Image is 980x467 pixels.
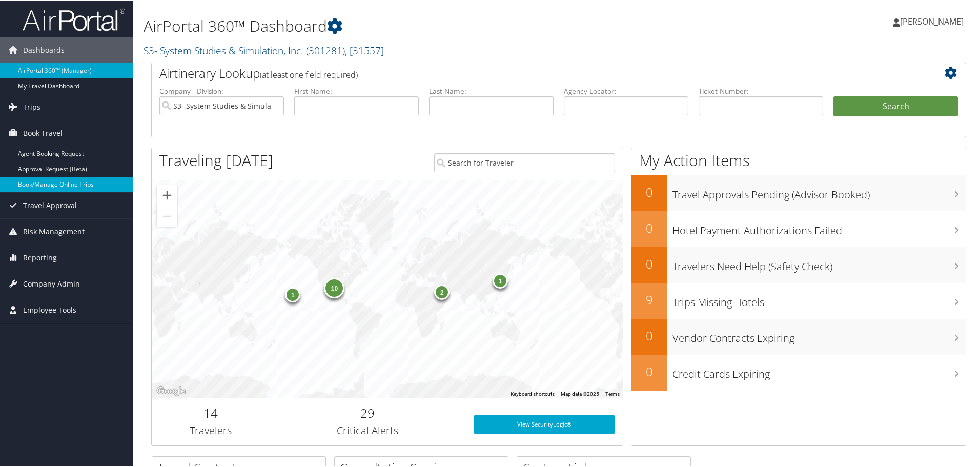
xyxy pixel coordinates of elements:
button: Zoom out [157,205,177,226]
a: Terms (opens in new tab) [605,390,620,396]
a: 0Credit Cards Expiring [631,354,966,390]
label: Agency Locator: [564,85,688,95]
a: 0Travelers Need Help (Safety Check) [631,246,966,282]
h1: My Action Items [631,149,966,170]
div: 1 [492,272,507,288]
input: Search for Traveler [434,152,615,171]
a: 0Hotel Payment Authorizations Failed [631,210,966,246]
a: 0Travel Approvals Pending (Advisor Booked) [631,174,966,210]
h1: Traveling [DATE] [159,149,273,170]
h2: 0 [631,326,667,343]
label: Ticket Number: [699,85,823,95]
h1: AirPortal 360™ Dashboard [144,14,697,36]
span: , [ 31557 ] [345,43,384,56]
div: 1 [285,286,300,301]
img: airportal-logo.png [23,7,125,31]
label: Company - Division: [159,85,284,95]
h3: Credit Cards Expiring [672,361,966,380]
a: [PERSON_NAME] [893,5,974,36]
span: (at least one field required) [260,68,358,79]
span: Trips [23,93,40,119]
h3: Vendor Contracts Expiring [672,325,966,344]
span: Book Travel [23,119,63,145]
h3: Travelers Need Help (Safety Check) [672,253,966,273]
h3: Travel Approvals Pending (Advisor Booked) [672,181,966,201]
span: Employee Tools [23,296,76,322]
a: Open this area in Google Maps (opens a new window) [154,383,188,397]
h2: 14 [159,403,262,421]
span: [PERSON_NAME] [900,15,964,26]
h3: Travelers [159,422,262,437]
h2: 0 [631,218,667,236]
h3: Hotel Payment Authorizations Failed [672,217,966,237]
span: ( 301281 ) [306,43,345,56]
img: Google [154,383,188,397]
button: Zoom in [157,184,177,205]
label: Last Name: [429,85,554,95]
div: 10 [324,277,344,297]
h2: Airtinerary Lookup [159,64,890,81]
span: Company Admin [23,270,80,296]
a: S3- System Studies & Simulation, Inc. [144,43,384,56]
h2: 0 [631,362,667,379]
div: 2 [434,283,450,298]
a: View SecurityLogic® [474,414,615,433]
span: Risk Management [23,218,85,243]
span: Reporting [23,244,57,270]
label: First Name: [294,85,419,95]
a: 0Vendor Contracts Expiring [631,318,966,354]
span: Travel Approval [23,192,77,217]
button: Search [833,95,958,116]
h3: Critical Alerts [277,422,458,437]
span: Dashboards [23,36,65,62]
h2: 0 [631,182,667,200]
h2: 29 [277,403,458,421]
span: Map data ©2025 [561,390,599,396]
h2: 0 [631,254,667,272]
h2: 9 [631,290,667,308]
button: Keyboard shortcuts [511,390,555,397]
h3: Trips Missing Hotels [672,289,966,309]
a: 9Trips Missing Hotels [631,282,966,318]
